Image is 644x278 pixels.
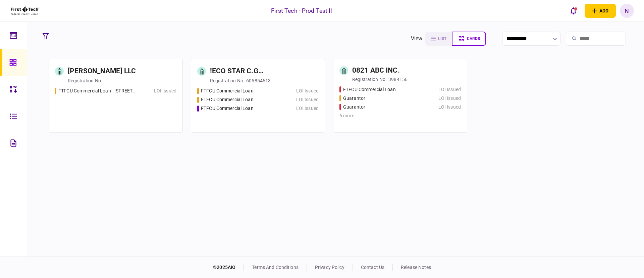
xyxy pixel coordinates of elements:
div: Guarantor [343,95,365,102]
div: FTFCU Commercial Loan [201,87,254,94]
div: LOI Issued [438,104,461,111]
div: view [411,35,423,43]
a: contact us [361,265,384,270]
div: 0821 ABC INC. [352,65,400,76]
div: © 2025 AIO [213,264,244,271]
div: 3984156 [388,76,408,83]
a: terms and conditions [252,265,299,270]
div: 605854613 [246,77,271,84]
div: registration no. [68,77,102,84]
a: 0821 ABC INC.registration no.3984156FTFCU Commercial LoanLOI IssuedGuarantorLOI IssuedGuarantorLO... [333,59,467,133]
a: !ECO STAR C.G CONSTRUCTION LLCregistration no.605854613FTFCU Commercial LoanLOI IssuedFTFCU Comme... [191,59,325,133]
div: LOI Issued [296,87,319,94]
img: client company logo [10,2,40,19]
div: FTFCU Commercial Loan [201,105,254,112]
div: First Tech - Prod Test II [271,6,332,15]
a: release notes [401,265,431,270]
div: FTFCU Commercial Loan [201,96,254,103]
div: LOI Issued [296,105,319,112]
div: LOI Issued [438,86,461,93]
button: N [620,4,634,18]
div: !ECO STAR C.G CONSTRUCTION LLC [210,66,297,77]
button: open adding identity options [585,4,616,18]
span: cards [467,36,480,41]
div: LOI Issued [296,96,319,103]
div: FTFCU Commercial Loan - 123 First Ave Kuna ID 83634 [58,87,137,94]
span: list [438,36,446,41]
div: FTFCU Commercial Loan [343,86,396,93]
div: LOI Issued [438,95,461,102]
div: 6 more ... [339,112,461,119]
a: privacy policy [315,265,344,270]
div: registration no. [210,77,245,84]
div: LOI Issued [154,87,176,94]
div: registration no. [352,76,387,83]
div: [PERSON_NAME] LLC [68,66,136,77]
button: open notifications list [567,4,581,18]
button: cards [452,32,486,46]
button: list [425,32,452,46]
a: [PERSON_NAME] LLCregistration no.FTFCU Commercial Loan - 123 First Ave Kuna ID 83634LOI Issued [49,59,183,133]
div: Guarantor [343,104,365,111]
